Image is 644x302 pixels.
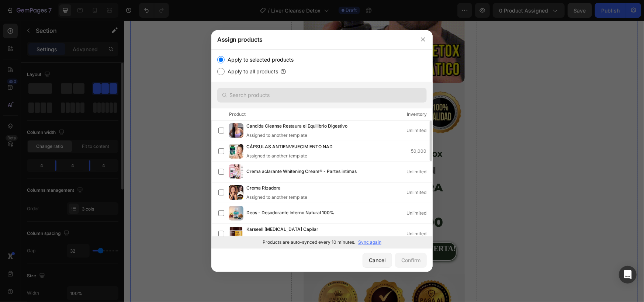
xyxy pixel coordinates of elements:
span: AHORA: S/. 89.00 [201,194,319,209]
div: Unlimited [406,230,432,237]
div: Unlimited [406,127,432,134]
span: LLEVA EL LIVER CLEANSE DETOX [202,130,318,138]
div: /> [211,49,433,248]
img: product-img [229,123,243,138]
button: Cancel [363,253,392,268]
div: Inventory [407,111,427,118]
p: Sync again [358,239,381,246]
div: Assigned to another template [246,194,307,201]
div: 🔥 375 Vendidos - Solo 25 Unidades Disponibles🔥 [188,234,331,239]
span: SOLO POR HOY CON [208,144,312,156]
img: product-img [229,144,243,159]
img: product-img [229,226,243,241]
span: Crema aclarante Whitening Cream® - Partes intimas [246,168,357,176]
div: ¡SÍ, QUIERO APROVECHAR LA OFERTA! [188,222,331,233]
div: Cancel [369,256,386,264]
span: Karseell [MEDICAL_DATA] Capilar [246,226,318,234]
span: precio de locura [201,160,319,174]
span: Deos - Desodorante Interno Natural 100% [246,209,334,217]
div: 50,000 [411,147,432,155]
div: Unlimited [406,209,432,217]
label: Apply to selected products [225,55,294,64]
img: product-img [229,206,243,221]
div: Assign products [211,30,413,49]
div: Product [229,111,246,118]
div: Confirm [401,256,420,264]
img: gempages_486012821050492158-fe918ad2-1ced-4540-990f-9642081913eb.webp [179,68,341,116]
span: CÁPSULAS ANTIENVEJECIMIENTO NAD [246,143,333,151]
div: Assigned to another template [246,132,359,139]
s: ANTES: S/. 178.00 [217,178,303,190]
div: Open Intercom Messenger [619,266,637,284]
button: Confirm [395,253,427,268]
div: Assigned to another template [246,235,330,242]
div: Unlimited [406,168,432,176]
label: Apply to all products [225,67,278,76]
span: Crema Rizadora [246,184,281,192]
div: Assigned to another template [246,153,344,159]
div: Unlimited [406,189,432,196]
img: product-img [229,164,243,179]
input: Search products [217,88,427,103]
span: Candida Cleanse Restaura el Equilibrio Digestivo [246,122,347,131]
p: Products are auto-synced every 10 minutes. [263,239,355,246]
img: product-img [229,185,243,200]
